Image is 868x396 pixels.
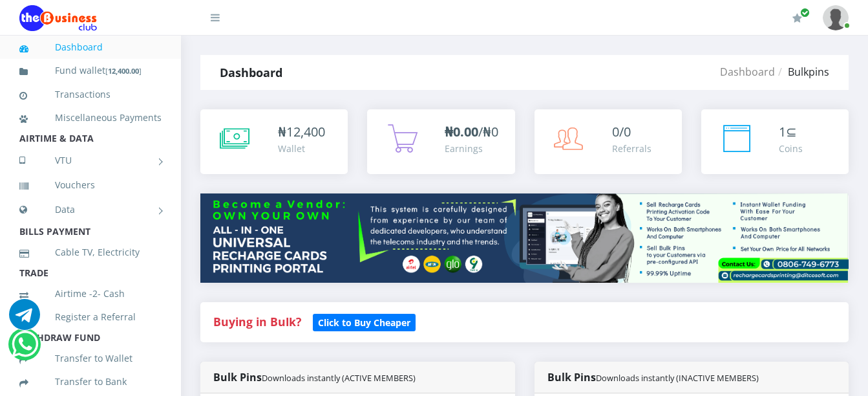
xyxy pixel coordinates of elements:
a: Click to Buy Cheaper [313,314,416,329]
a: Cable TV, Electricity [19,237,162,267]
a: Dashboard [720,65,775,79]
li: Bulkpins [775,64,829,80]
b: ₦0.00 [445,123,478,140]
strong: Dashboard [220,65,282,80]
i: Renew/Upgrade Subscription [792,13,802,23]
span: /₦0 [445,123,498,140]
a: Miscellaneous Payments [19,103,162,133]
span: 0/0 [612,123,631,140]
a: Data [19,193,162,226]
a: Chat for support [9,309,40,330]
strong: Buying in Bulk? [213,314,301,329]
img: Logo [19,5,97,31]
a: Vouchers [19,170,162,200]
div: Earnings [445,142,498,155]
span: Renew/Upgrade Subscription [800,8,810,17]
small: [ ] [105,66,142,76]
a: Transfer to Wallet [19,344,162,373]
span: 12,400 [286,123,325,140]
strong: Bulk Pins [213,370,416,384]
div: ⊆ [779,122,803,142]
a: Airtime -2- Cash [19,279,162,309]
a: ₦12,400 Wallet [200,109,348,174]
a: Chat for support [12,338,38,360]
a: Fund wallet[12,400.00] [19,56,162,86]
small: Downloads instantly (INACTIVE MEMBERS) [596,372,759,384]
a: Register a Referral [19,302,162,332]
div: Wallet [278,142,325,155]
strong: Bulk Pins [547,370,759,384]
a: VTU [19,144,162,177]
a: 0/0 Referrals [535,109,682,174]
small: Downloads instantly (ACTIVE MEMBERS) [262,372,416,384]
div: ₦ [278,122,325,142]
div: Coins [779,142,803,155]
a: Transactions [19,80,162,109]
span: 1 [779,123,786,140]
b: Click to Buy Cheaper [318,316,410,329]
b: 12,400.00 [108,66,139,76]
div: Referrals [612,142,651,155]
a: Dashboard [19,32,162,62]
img: User [823,5,849,30]
a: ₦0.00/₦0 Earnings [367,109,514,174]
img: multitenant_rcp.png [200,193,849,283]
